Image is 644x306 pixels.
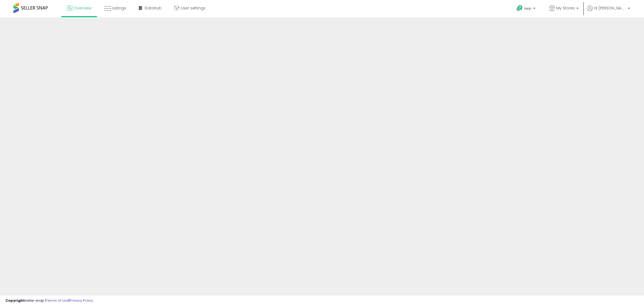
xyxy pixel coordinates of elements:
[516,5,523,12] i: Get Help
[524,6,532,11] span: Help
[145,5,162,11] span: DataHub
[74,5,91,11] span: Overview
[587,5,630,17] a: Hi [PERSON_NAME]
[556,5,575,11] span: My Stores
[594,5,626,11] span: Hi [PERSON_NAME]
[512,1,541,17] a: Help
[112,5,126,11] span: Listings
